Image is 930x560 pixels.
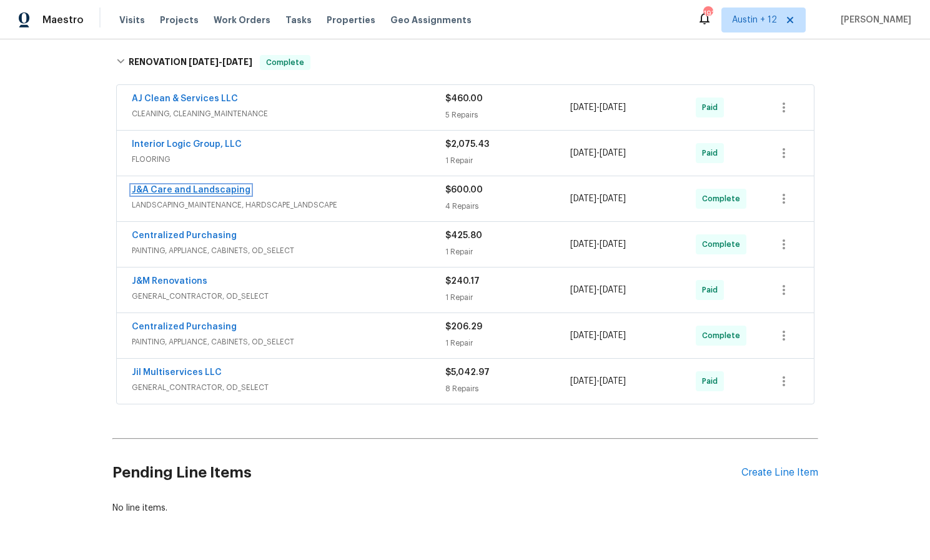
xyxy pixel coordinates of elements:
span: [DATE] [189,57,219,66]
span: Tasks [285,16,312,24]
a: Jil Multiservices LLC [132,368,222,377]
div: Create Line Item [741,467,818,479]
span: Complete [702,329,745,342]
span: - [570,329,626,342]
span: - [189,57,252,66]
a: J&M Renovations [132,277,207,286]
span: Work Orders [214,14,270,26]
span: - [570,147,626,159]
span: - [570,284,626,296]
span: [PERSON_NAME] [836,14,911,26]
span: [DATE] [570,240,596,249]
span: - [570,375,626,387]
div: 193 [703,7,712,20]
a: J&A Care and Landscaping [132,186,250,194]
span: [DATE] [570,286,596,294]
span: PAINTING, APPLIANCE, CABINETS, OD_SELECT [132,244,445,257]
a: AJ Clean & Services LLC [132,94,238,103]
h6: RENOVATION [129,55,252,70]
span: $460.00 [445,94,483,103]
span: [DATE] [600,331,626,340]
div: No line items. [112,502,818,514]
span: Projects [160,14,199,26]
span: Paid [702,284,723,296]
div: 5 Repairs [445,109,571,121]
span: [DATE] [600,377,626,386]
span: Visits [119,14,145,26]
span: $206.29 [445,322,482,331]
a: Centralized Purchasing [132,322,237,331]
div: 1 Repair [445,154,571,167]
div: 1 Repair [445,337,571,349]
span: [DATE] [600,286,626,294]
span: $425.80 [445,231,482,240]
span: $2,075.43 [445,140,489,149]
span: [DATE] [600,149,626,157]
span: Geo Assignments [390,14,472,26]
span: Properties [327,14,375,26]
span: [DATE] [570,331,596,340]
span: Paid [702,147,723,159]
span: [DATE] [570,103,596,112]
span: [DATE] [600,240,626,249]
span: [DATE] [570,194,596,203]
span: PAINTING, APPLIANCE, CABINETS, OD_SELECT [132,336,445,348]
span: Complete [702,192,745,205]
span: LANDSCAPING_MAINTENANCE, HARDSCAPE_LANDSCAPE [132,199,445,211]
span: Austin + 12 [732,14,777,26]
div: 4 Repairs [445,200,571,212]
span: - [570,192,626,205]
span: [DATE] [570,377,596,386]
div: 8 Repairs [445,382,571,395]
span: [DATE] [570,149,596,157]
a: Interior Logic Group, LLC [132,140,242,149]
span: CLEANING, CLEANING_MAINTENANCE [132,107,445,120]
span: - [570,238,626,251]
span: GENERAL_CONTRACTOR, OD_SELECT [132,381,445,394]
span: Complete [261,56,309,69]
span: [DATE] [600,194,626,203]
div: 1 Repair [445,246,571,258]
h2: Pending Line Items [112,444,741,502]
span: Paid [702,101,723,114]
span: [DATE] [222,57,252,66]
span: - [570,101,626,114]
span: GENERAL_CONTRACTOR, OD_SELECT [132,290,445,302]
span: [DATE] [600,103,626,112]
span: $240.17 [445,277,480,286]
div: 1 Repair [445,291,571,304]
span: $5,042.97 [445,368,490,377]
span: Complete [702,238,745,251]
span: $600.00 [445,186,483,194]
div: RENOVATION [DATE]-[DATE]Complete [112,42,818,82]
span: FLOORING [132,153,445,166]
span: Paid [702,375,723,387]
span: Maestro [42,14,84,26]
a: Centralized Purchasing [132,231,237,240]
